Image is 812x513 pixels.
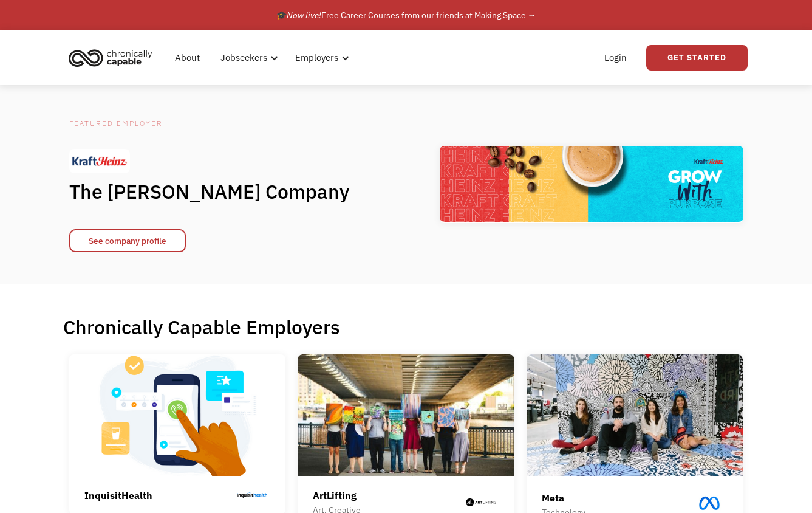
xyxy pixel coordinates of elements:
[646,45,748,71] a: Get Started
[84,488,152,503] div: InquisitHealth
[295,50,338,65] div: Employers
[313,488,361,503] div: ArtLifting
[220,50,267,65] div: Jobseekers
[63,315,749,339] h1: Chronically Capable Employers
[276,8,536,22] div: 🎓 Free Career Courses from our friends at Making Space →
[69,229,186,252] a: See company profile
[168,38,207,77] a: About
[65,44,156,71] img: Chronically Capable logo
[69,179,373,204] h1: The [PERSON_NAME] Company
[542,491,585,505] div: Meta
[287,10,321,21] em: Now live!
[69,116,373,131] div: Featured Employer
[597,38,634,77] a: Login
